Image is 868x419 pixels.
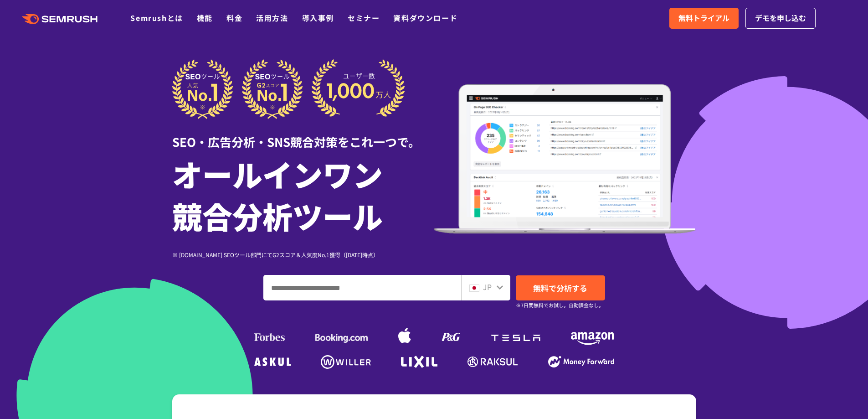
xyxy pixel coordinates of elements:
a: 機能 [197,12,213,23]
div: SEO・広告分析・SNS競合対策をこれ一つで。 [172,119,434,150]
div: ※ [DOMAIN_NAME] SEOツール部門にてG2スコア＆人気度No.1獲得（[DATE]時点） [172,250,434,259]
a: 料金 [226,12,242,23]
a: 導入事例 [302,12,334,23]
a: Semrushとは [130,12,183,23]
a: セミナー [348,12,380,23]
small: ※7日間無料でお試し。自動課金なし。 [516,301,604,310]
a: 資料ダウンロード [393,12,457,23]
span: 無料で分析する [533,282,587,294]
span: JP [483,281,492,292]
span: 無料トライアル [678,12,729,24]
a: 無料で分析する [516,275,605,300]
a: デモを申し込む [745,8,816,29]
span: デモを申し込む [755,12,806,24]
a: 無料トライアル [669,8,739,29]
input: ドメイン、キーワードまたはURLを入力してください [264,275,461,300]
a: 活用方法 [256,12,288,23]
h1: オールインワン 競合分析ツール [172,153,434,237]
